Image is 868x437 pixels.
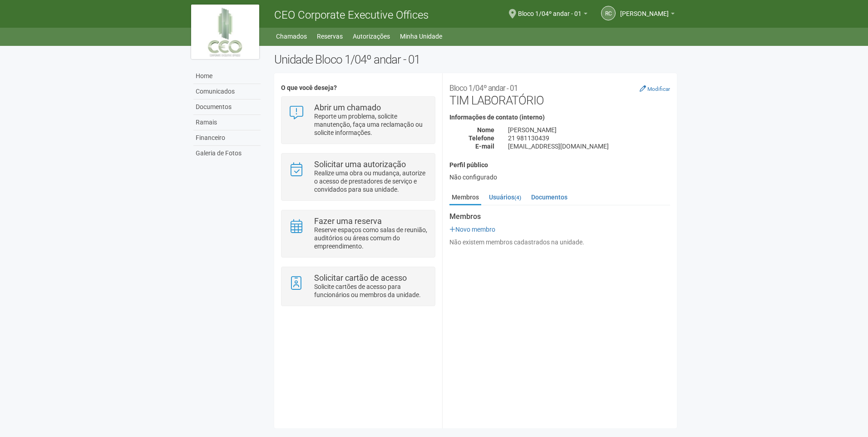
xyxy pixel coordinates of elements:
[274,53,677,66] h2: Unidade Bloco 1/04º andar - 01
[314,159,406,169] strong: Solicitar uma autorização
[449,238,670,246] div: Não existem membros cadastrados na unidade.
[477,126,494,134] strong: Nome
[314,169,428,194] p: Realize uma obra ou mudança, autorize o acesso de prestadores de serviço e convidados para sua un...
[193,115,261,130] a: Ramais
[317,30,343,43] a: Reservas
[449,173,670,181] div: Não configurado
[193,146,261,161] a: Galeria de Fotos
[487,190,523,204] a: Usuários(4)
[449,213,670,221] strong: Membros
[191,5,259,59] img: logo.jpg
[449,226,495,233] a: Novo membro
[400,30,442,43] a: Minha Unidade
[501,134,677,142] div: 21 981130439
[193,130,261,146] a: Financeiro
[469,134,494,142] strong: Telefone
[529,190,570,204] a: Documentos
[514,194,521,201] small: (4)
[288,274,428,299] a: Solicitar cartão de acesso Solicite cartões de acesso para funcionários ou membros da unidade.
[449,190,481,205] a: Membros
[501,126,677,134] div: [PERSON_NAME]
[276,30,307,43] a: Chamados
[281,84,435,91] h4: O que você deseja?
[518,1,582,17] span: Bloco 1/04º andar - 01
[475,143,494,150] strong: E-mail
[314,283,428,299] p: Solicite cartões de acesso para funcionários ou membros da unidade.
[640,85,670,92] a: Modificar
[518,11,587,19] a: Bloco 1/04º andar - 01
[314,273,407,283] strong: Solicitar cartão de acesso
[647,86,670,92] small: Modificar
[314,226,428,250] p: Reserve espaços como salas de reunião, auditórios ou áreas comum do empreendimento.
[449,162,670,169] h4: Perfil público
[193,84,261,99] a: Comunicados
[193,99,261,115] a: Documentos
[314,112,428,137] p: Reporte um problema, solicite manutenção, faça uma reclamação ou solicite informações.
[314,103,381,112] strong: Abrir um chamado
[353,30,390,43] a: Autorizações
[620,11,675,19] a: [PERSON_NAME]
[501,142,677,150] div: [EMAIL_ADDRESS][DOMAIN_NAME]
[288,217,428,250] a: Fazer uma reserva Reserve espaços como salas de reunião, auditórios ou áreas comum do empreendime...
[193,69,261,84] a: Home
[449,84,518,93] small: Bloco 1/04º andar - 01
[314,216,382,226] strong: Fazer uma reserva
[288,104,428,137] a: Abrir um chamado Reporte um problema, solicite manutenção, faça uma reclamação ou solicite inform...
[449,80,670,107] h2: TIM LABORATÓRIO
[274,9,429,21] span: CEO Corporate Executive Offices
[288,160,428,194] a: Solicitar uma autorização Realize uma obra ou mudança, autorize o acesso de prestadores de serviç...
[601,6,616,20] a: RC
[449,114,670,121] h4: Informações de contato (interno)
[620,1,669,17] span: Rute Carmen da Silva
